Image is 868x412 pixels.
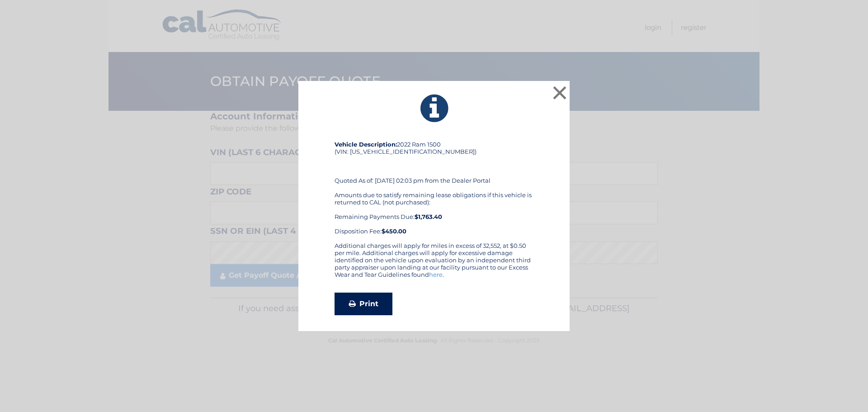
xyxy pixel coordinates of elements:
[335,293,392,315] a: Print
[335,141,533,242] div: 2022 Ram 1500 (VIN: [US_VEHICLE_IDENTIFICATION_NUMBER]) Quoted As of: [DATE] 02:03 pm from the De...
[429,271,443,278] a: here
[335,141,397,148] strong: Vehicle Description:
[335,242,533,285] div: Additional charges will apply for miles in excess of 32,552, at $0.50 per mile. Additional charge...
[551,84,569,102] button: ×
[335,191,533,235] div: Amounts due to satisfy remaining lease obligations if this vehicle is returned to CAL (not purcha...
[382,227,406,235] strong: $450.00
[415,213,442,220] b: $1,763.40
